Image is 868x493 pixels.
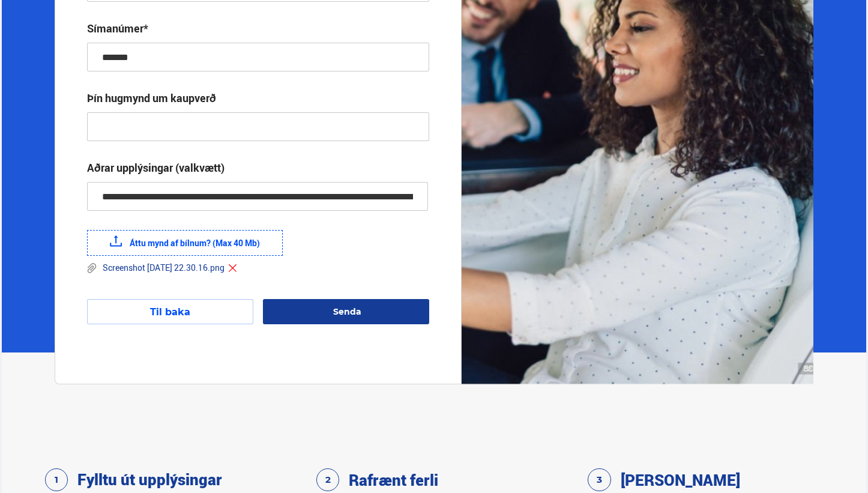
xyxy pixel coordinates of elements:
div: Þín hugmynd um kaupverð [87,91,216,105]
label: Áttu mynd af bílnum? (Max 40 Mb) [87,230,283,256]
button: Til baka [87,299,253,324]
button: Senda [263,299,429,324]
button: Opna LiveChat spjallviðmót [10,5,46,41]
div: Aðrar upplýsingar (valkvætt) [87,160,225,175]
div: Símanúmer* [87,21,148,35]
h3: [PERSON_NAME] [621,469,740,491]
div: Screenshot [DATE] 22.30.16.png [87,262,238,274]
h3: Rafrænt ferli [349,469,438,491]
span: Senda [333,306,361,317]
